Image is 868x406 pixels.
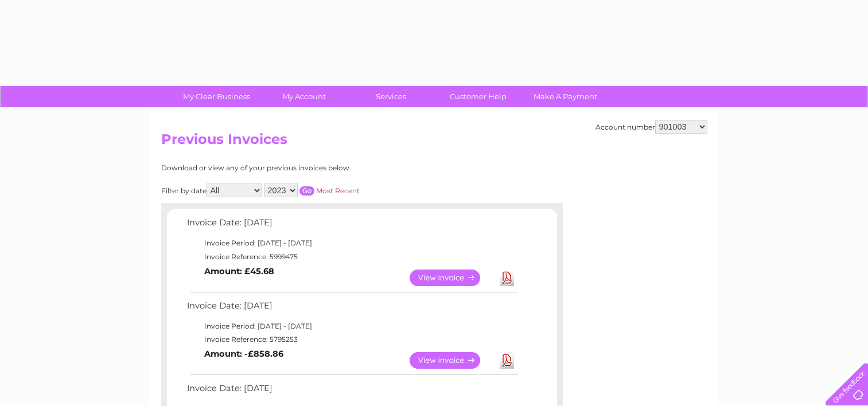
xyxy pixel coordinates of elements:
td: Invoice Date: [DATE] [184,298,520,319]
td: Invoice Date: [DATE] [184,215,520,236]
td: Invoice Reference: 5795253 [184,333,520,346]
div: Filter by date [161,184,462,197]
div: Download or view any of your previous invoices below. [161,164,462,172]
td: Invoice Reference: 5999475 [184,250,520,264]
a: My Clear Business [169,86,264,107]
a: Most Recent [316,186,360,195]
a: My Account [256,86,351,107]
h2: Previous Invoices [161,131,707,153]
div: Account number [595,120,707,134]
td: Invoice Period: [DATE] - [DATE] [184,236,520,250]
b: Amount: -£858.86 [204,349,283,359]
td: Invoice Date: [DATE] [184,381,520,402]
a: View [410,352,494,369]
a: Download [500,352,514,369]
a: Services [344,86,438,107]
a: Download [500,270,514,286]
a: Customer Help [431,86,526,107]
td: Invoice Period: [DATE] - [DATE] [184,319,520,333]
a: Make A Payment [518,86,613,107]
b: Amount: £45.68 [204,266,274,276]
a: View [410,270,494,286]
